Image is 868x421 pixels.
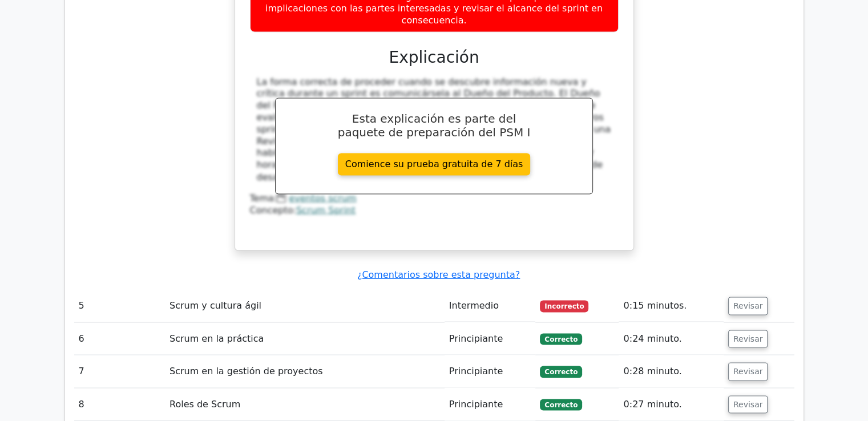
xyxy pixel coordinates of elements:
[544,335,578,343] font: Correcto
[169,333,264,343] font: Scrum en la práctica
[389,48,479,67] font: Explicación
[728,330,768,348] button: Revisar
[623,398,681,409] font: 0:27 minuto.
[449,365,503,376] font: Principiante
[169,299,261,310] font: Scrum y cultura ágil
[289,192,356,203] a: eventos scrum
[623,299,687,310] font: 0:15 minutos.
[449,398,503,409] font: Principiante
[623,333,681,343] font: 0:24 minuto.
[250,204,296,215] font: Concepto:
[733,301,763,310] font: Revisar
[79,398,84,409] font: 8
[79,333,84,343] font: 6
[169,398,240,409] font: Roles de Scrum
[544,302,584,310] font: Incorrecto
[733,334,763,343] font: Revisar
[79,299,84,310] font: 5
[623,365,681,376] font: 0:28 minuto.
[296,204,356,215] a: Scrum Sprint
[338,153,531,175] a: Comience su prueba gratuita de 7 días
[728,395,768,414] button: Revisar
[169,365,323,376] font: Scrum en la gestión de proyectos
[728,362,768,380] button: Revisar
[257,76,611,182] font: La forma correcta de proceder cuando se descubre información nueva y crítica durante un sprint es...
[357,269,520,280] a: ¿Comentarios sobre esta pregunta?
[544,400,578,408] font: Correcto
[449,299,499,310] font: Intermedio
[728,297,768,315] button: Revisar
[733,399,763,408] font: Revisar
[79,365,84,376] font: 7
[250,192,277,203] font: Tema:
[733,367,763,376] font: Revisar
[449,333,503,343] font: Principiante
[544,367,578,375] font: Correcto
